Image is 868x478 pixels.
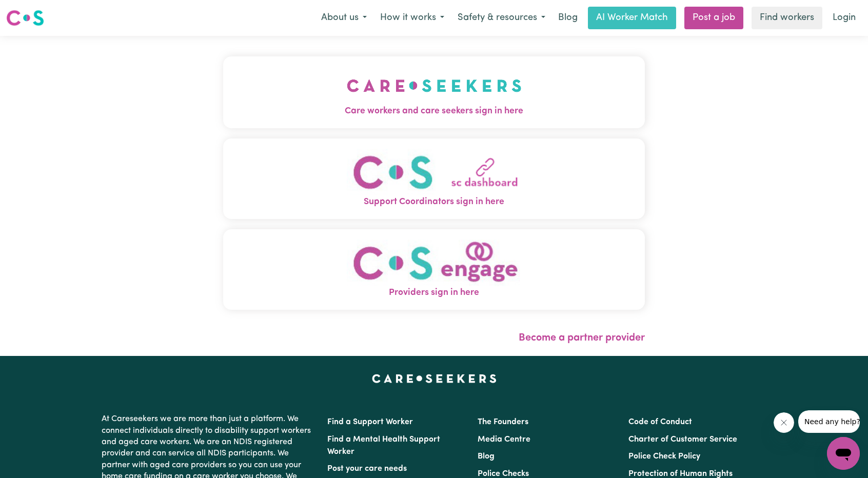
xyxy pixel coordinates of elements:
[588,7,676,29] a: AI Worker Match
[628,470,733,478] a: Protection of Human Rights
[628,435,737,444] a: Charter of Customer Service
[684,7,743,29] a: Post a job
[373,7,451,29] button: How it works
[223,195,645,209] span: Support Coordinators sign in here
[478,435,530,444] a: Media Centre
[6,9,44,27] img: Careseekers logo
[327,418,413,426] a: Find a Support Worker
[223,286,645,300] span: Providers sign in here
[519,333,645,343] a: Become a partner provider
[552,7,584,29] a: Blog
[628,418,692,426] a: Code of Conduct
[223,56,645,128] button: Care workers and care seekers sign in here
[327,435,440,456] a: Find a Mental Health Support Worker
[223,138,645,219] button: Support Coordinators sign in here
[628,452,700,461] a: Police Check Policy
[451,7,552,29] button: Safety & resources
[752,7,822,29] a: Find workers
[314,7,373,29] button: About us
[372,374,497,383] a: Careseekers home page
[327,465,407,473] a: Post your care needs
[6,6,44,30] a: Careseekers logo
[478,470,529,478] a: Police Checks
[478,452,495,461] a: Blog
[478,418,528,426] a: The Founders
[6,7,62,15] span: Need any help?
[827,437,860,470] iframe: Button to launch messaging window
[798,410,860,433] iframe: Message from company
[223,105,645,118] span: Care workers and care seekers sign in here
[826,7,862,29] a: Login
[223,229,645,310] button: Providers sign in here
[774,412,794,433] iframe: Close message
